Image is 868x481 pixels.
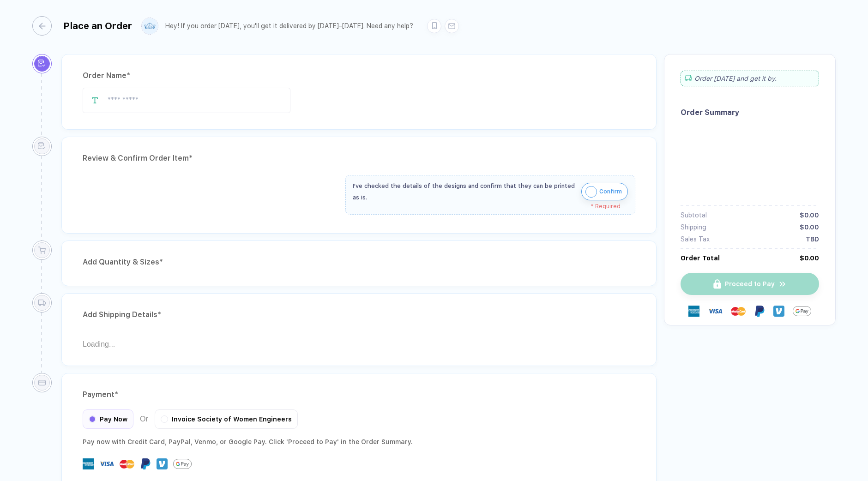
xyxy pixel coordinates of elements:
[140,458,151,469] img: Paypal
[688,306,699,317] img: express
[581,183,628,200] button: iconConfirm
[165,22,413,30] div: Hey! If you order [DATE], you'll get it delivered by [DATE]–[DATE]. Need any help?
[681,211,707,219] div: Subtotal
[63,20,132,31] div: Place an Order
[83,458,94,469] img: express
[773,306,784,317] img: Venmo
[353,180,577,203] div: I've checked the details of the designs and confirm that they can be printed as is.
[353,203,621,210] div: * Required
[731,304,746,319] img: master-card
[681,254,720,262] div: Order Total
[155,409,298,429] div: Invoice Society of Women Engineers
[120,457,134,471] img: master-card
[100,415,127,423] span: Pay Now
[599,184,622,199] span: Confirm
[173,455,192,473] img: GPay
[585,186,597,198] img: icon
[83,387,635,402] div: Payment
[681,71,819,86] div: Order [DATE] and get it by .
[793,302,811,320] img: GPay
[99,457,114,471] img: visa
[806,235,819,243] div: TBD
[142,18,158,34] img: user profile
[800,223,819,231] div: $0.00
[83,307,635,322] div: Add Shipping Details
[83,436,635,447] div: Pay now with Credit Card, PayPal , Venmo , or Google Pay. Click 'Proceed to Pay' in the Order Sum...
[157,458,168,469] img: Venmo
[83,151,635,166] div: Review & Confirm Order Item
[83,337,635,352] div: Loading...
[83,409,298,429] div: Or
[83,409,133,429] div: Pay Now
[708,304,723,319] img: visa
[800,211,819,219] div: $0.00
[681,223,706,231] div: Shipping
[681,108,819,117] div: Order Summary
[172,415,292,423] span: Invoice Society of Women Engineers
[83,255,635,270] div: Add Quantity & Sizes
[681,235,710,243] div: Sales Tax
[800,254,819,262] div: $0.00
[754,306,765,317] img: Paypal
[83,68,635,83] div: Order Name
